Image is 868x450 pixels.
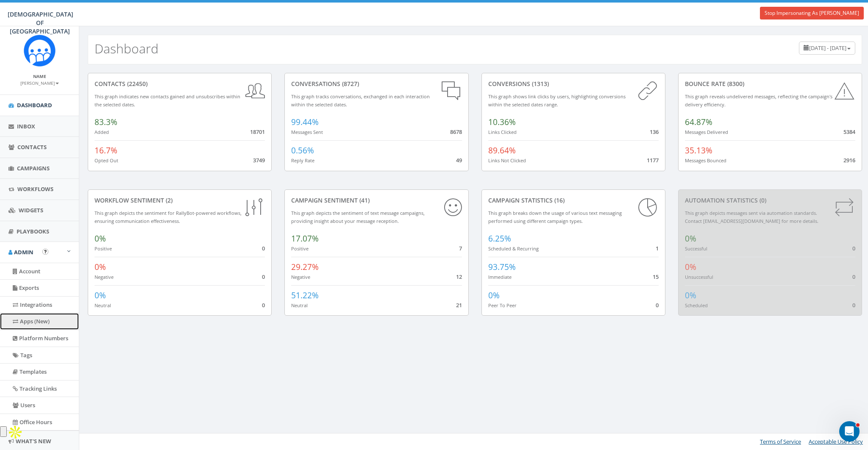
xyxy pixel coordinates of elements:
div: conversions [488,80,659,88]
span: 83.3% [95,117,117,128]
span: 64.87% [685,117,712,128]
img: Apollo [7,424,24,441]
span: [DEMOGRAPHIC_DATA] OF [GEOGRAPHIC_DATA] [8,10,73,35]
small: Links Not Clicked [488,157,526,164]
small: This graph reveals undelivered messages, reflecting the campaign's delivery efficiency. [685,93,832,108]
small: This graph indicates new contacts gained and unsubscribes within the selected dates. [95,93,240,108]
span: 3749 [253,156,265,164]
small: Peer To Peer [488,302,517,308]
div: contacts [95,80,265,88]
a: Acceptable Use Policy [809,438,863,445]
span: (0) [758,196,766,204]
span: 16.7% [95,145,117,156]
span: Dashboard [17,101,52,109]
small: Negative [95,274,114,280]
span: 0 [852,244,855,252]
span: 15 [653,273,659,281]
span: 8678 [450,128,462,136]
span: 0.56% [291,145,314,156]
span: 35.13% [685,145,712,156]
small: Neutral [95,302,111,308]
span: 1177 [647,156,659,164]
span: Widgets [19,206,43,214]
span: 0 [852,301,855,309]
span: 0 [852,273,855,281]
small: This graph tracks conversations, exchanged in each interaction within the selected dates. [291,93,430,108]
span: 17.07% [291,233,319,244]
a: [PERSON_NAME] [20,79,59,86]
small: Scheduled [685,302,708,308]
small: This graph shows link clicks by users, highlighting conversions within the selected dates range. [488,93,626,108]
span: 49 [456,156,462,164]
span: 0% [95,233,106,244]
span: (22450) [125,80,147,88]
span: Playbooks [17,228,49,235]
small: Neutral [291,302,308,308]
span: Workflows [17,185,53,193]
span: (41) [358,196,370,204]
span: What's New [16,437,51,445]
div: Bounce Rate [685,80,855,88]
span: Inbox [17,122,35,130]
h2: Dashboard [95,42,159,56]
span: 0% [488,290,500,301]
span: 93.75% [488,261,516,272]
span: 29.27% [291,261,319,272]
span: 0% [685,233,696,244]
small: Opted Out [95,157,118,164]
span: 0% [95,261,106,272]
img: Rally_Corp_Icon.png [24,35,56,67]
small: This graph depicts the sentiment of text message campaigns, providing insight about your message ... [291,210,425,224]
span: (8300) [726,80,744,88]
small: Messages Sent [291,129,323,135]
div: Campaign Statistics [488,196,659,205]
small: Successful [685,245,707,252]
small: This graph depicts messages sent via automation standards. Contact [EMAIL_ADDRESS][DOMAIN_NAME] f... [685,210,818,224]
button: Open In-App Guide [42,249,48,255]
span: 0 [262,244,265,252]
span: Campaigns [17,164,50,172]
span: 136 [650,128,659,136]
span: 12 [456,273,462,281]
div: conversations [291,80,462,88]
span: 51.22% [291,290,319,301]
span: 2916 [843,156,855,164]
small: Positive [95,245,112,252]
span: 5384 [843,128,855,136]
span: 10.36% [488,117,516,128]
div: Campaign Sentiment [291,196,462,205]
span: 0 [656,301,659,309]
small: Scheduled & Recurring [488,245,539,252]
span: (1313) [530,80,549,88]
span: 89.64% [488,145,516,156]
small: Immediate [488,274,512,280]
span: 0% [95,290,106,301]
small: Reply Rate [291,157,314,164]
small: Messages Delivered [685,129,728,135]
small: [PERSON_NAME] [20,80,59,86]
small: Name [33,73,46,79]
span: 0% [685,290,696,301]
span: 6.25% [488,233,511,244]
small: Positive [291,245,309,252]
span: 0% [685,261,696,272]
small: This graph depicts the sentiment for RallyBot-powered workflows, ensuring communication effective... [95,210,242,224]
div: Workflow Sentiment [95,196,265,205]
span: Admin [14,248,33,256]
small: Added [95,129,109,135]
small: Links Clicked [488,129,517,135]
iframe: Intercom live chat [839,421,860,442]
span: 1 [656,244,659,252]
span: (16) [553,196,565,204]
span: Contacts [17,143,47,151]
span: 7 [459,244,462,252]
span: [DATE] - [DATE] [809,44,846,52]
a: Terms of Service [760,438,801,445]
small: Unsuccessful [685,274,713,280]
span: 18701 [250,128,265,136]
span: 0 [262,301,265,309]
small: This graph breaks down the usage of various text messaging performed using different campaign types. [488,210,622,224]
small: Negative [291,274,310,280]
small: Messages Bounced [685,157,726,164]
span: (8727) [340,80,359,88]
